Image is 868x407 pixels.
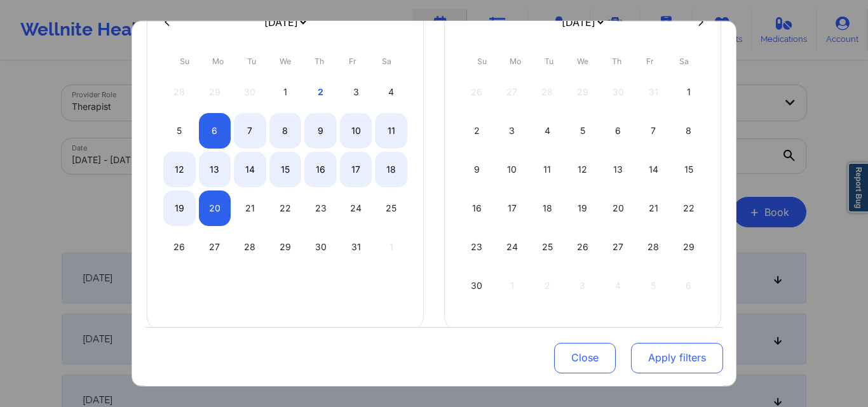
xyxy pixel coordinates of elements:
div: Sat Oct 11 2025 [375,112,407,148]
div: Wed Oct 22 2025 [269,190,302,225]
abbr: Friday [646,56,654,65]
div: Sun Oct 26 2025 [163,229,196,264]
div: Wed Nov 12 2025 [567,151,599,187]
div: Wed Oct 15 2025 [269,151,302,187]
div: Thu Oct 09 2025 [304,112,337,148]
div: Tue Nov 11 2025 [531,151,564,187]
div: Wed Nov 19 2025 [567,190,599,225]
div: Thu Oct 30 2025 [304,229,337,264]
div: Sun Nov 02 2025 [461,112,493,148]
abbr: Tuesday [545,56,553,65]
div: Mon Nov 10 2025 [496,151,529,187]
div: Fri Oct 24 2025 [340,190,372,225]
abbr: Monday [212,56,224,65]
abbr: Tuesday [247,56,256,65]
div: Fri Nov 14 2025 [637,151,670,187]
div: Sat Oct 25 2025 [375,190,407,225]
div: Sat Oct 04 2025 [375,74,407,109]
div: Thu Nov 20 2025 [602,190,634,225]
div: Mon Oct 20 2025 [199,190,231,225]
div: Thu Nov 27 2025 [602,229,634,264]
div: Tue Nov 25 2025 [531,229,564,264]
div: Fri Nov 07 2025 [637,112,670,148]
div: Thu Oct 23 2025 [304,190,337,225]
div: Sat Nov 29 2025 [672,229,705,264]
abbr: Thursday [612,56,621,65]
div: Tue Oct 07 2025 [234,112,266,148]
div: Thu Nov 06 2025 [602,112,634,148]
div: Sun Nov 23 2025 [461,229,493,264]
div: Mon Oct 27 2025 [199,229,231,264]
div: Sat Oct 18 2025 [375,151,407,187]
div: Wed Oct 29 2025 [269,229,302,264]
div: Sat Nov 08 2025 [672,112,705,148]
div: Wed Oct 08 2025 [269,112,302,148]
div: Sat Nov 01 2025 [672,74,705,109]
div: Mon Nov 24 2025 [496,229,529,264]
div: Fri Nov 21 2025 [637,190,670,225]
div: Wed Nov 26 2025 [567,229,599,264]
abbr: Wednesday [577,56,588,65]
div: Tue Oct 21 2025 [234,190,266,225]
div: Sun Oct 12 2025 [163,151,196,187]
abbr: Saturday [382,56,391,65]
div: Sat Nov 15 2025 [672,151,705,187]
div: Fri Oct 31 2025 [340,229,372,264]
div: Mon Oct 06 2025 [199,112,231,148]
div: Fri Oct 10 2025 [340,112,372,148]
abbr: Sunday [180,56,189,65]
div: Sat Nov 22 2025 [672,190,705,225]
div: Mon Oct 13 2025 [199,151,231,187]
div: Mon Nov 03 2025 [496,112,529,148]
div: Tue Oct 28 2025 [234,229,266,264]
div: Tue Nov 04 2025 [531,112,564,148]
div: Thu Oct 02 2025 [304,74,337,109]
div: Sun Nov 16 2025 [461,190,493,225]
div: Tue Nov 18 2025 [531,190,564,225]
button: Apply filters [631,343,723,373]
button: Close [554,343,616,373]
div: Thu Oct 16 2025 [304,151,337,187]
abbr: Thursday [315,56,324,65]
div: Mon Nov 17 2025 [496,190,529,225]
div: Tue Oct 14 2025 [234,151,266,187]
div: Fri Nov 28 2025 [637,229,670,264]
div: Sun Nov 30 2025 [461,267,493,303]
div: Fri Oct 03 2025 [340,74,372,109]
div: Sun Oct 19 2025 [163,190,196,225]
div: Wed Nov 05 2025 [567,112,599,148]
div: Fri Oct 17 2025 [340,151,372,187]
abbr: Wednesday [280,56,291,65]
abbr: Sunday [477,56,487,65]
div: Wed Oct 01 2025 [269,74,302,109]
abbr: Friday [349,56,356,65]
abbr: Monday [510,56,521,65]
div: Sun Nov 09 2025 [461,151,493,187]
abbr: Saturday [679,56,689,65]
div: Sun Oct 05 2025 [163,112,196,148]
div: Thu Nov 13 2025 [602,151,634,187]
